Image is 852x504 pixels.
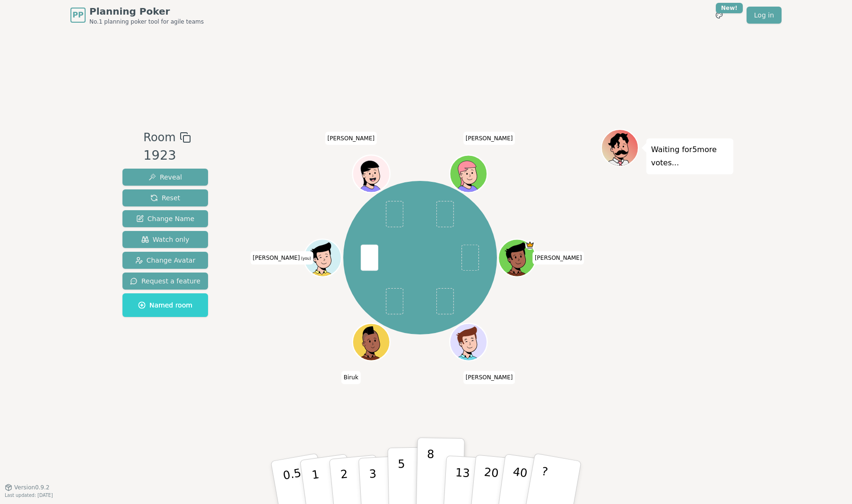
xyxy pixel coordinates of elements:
span: Click to change your name [532,251,584,265]
span: Reset [150,193,180,203]
span: Request a feature [130,276,200,286]
span: Owen is the host [525,240,535,250]
button: Request a feature [122,273,208,290]
span: Reveal [148,172,182,182]
button: Reset [122,189,208,206]
span: Change Avatar [135,256,196,265]
button: Change Name [122,210,208,227]
span: No.1 planning poker tool for agile teams [89,18,204,26]
span: Click to change your name [341,371,361,384]
span: (you) [300,256,311,261]
span: Change Name [136,214,194,223]
button: Version0.9.2 [5,484,50,491]
span: Room [143,129,175,146]
span: Click to change your name [463,132,515,145]
button: Click to change your avatar [305,240,340,275]
div: New! [716,3,743,13]
button: Reveal [122,169,208,186]
button: Change Avatar [122,252,208,269]
p: Waiting for 5 more votes... [651,143,729,170]
button: New! [711,7,728,24]
span: Planning Poker [89,5,204,18]
span: Watch only [141,235,190,244]
a: PPPlanning PokerNo.1 planning poker tool for agile teams [70,5,204,26]
span: PP [72,9,83,21]
span: Click to change your name [251,251,313,265]
span: Version 0.9.2 [14,484,50,491]
a: Log in [747,7,782,24]
span: Last updated: [DATE] [5,493,53,498]
button: Named room [122,293,208,317]
span: Named room [138,300,192,310]
div: 1923 [143,146,191,165]
span: Click to change your name [325,132,377,145]
span: Click to change your name [463,371,515,384]
p: 8 [426,447,434,498]
button: Watch only [122,231,208,248]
